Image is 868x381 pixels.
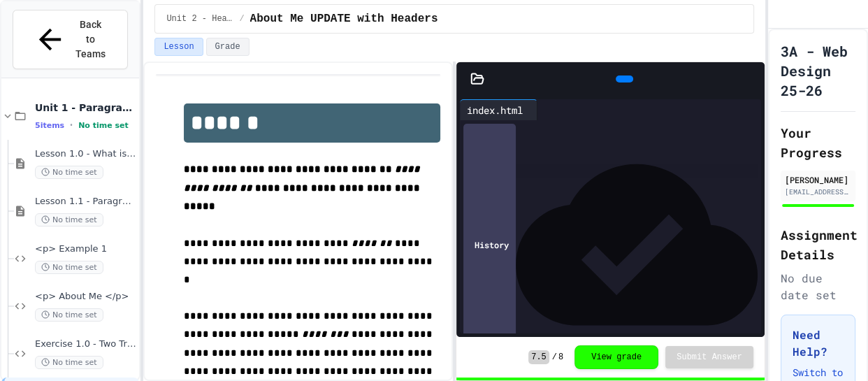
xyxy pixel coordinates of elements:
[206,38,249,56] button: Grade
[35,261,103,274] span: No time set
[460,103,530,117] div: index.html
[166,13,233,24] span: Unit 2 - Headers
[463,124,516,366] div: History
[552,352,557,363] span: /
[35,308,103,322] span: No time set
[35,356,103,369] span: No time set
[35,338,136,350] span: Exercise 1.0 - Two Truths and a Lie
[460,99,537,120] div: index.html
[13,10,128,69] button: Back to Teams
[785,173,851,186] div: [PERSON_NAME]
[70,120,73,131] span: •
[781,41,855,100] h1: 3A - Web Design 25-26
[35,166,103,179] span: No time set
[35,291,136,303] span: <p> About Me </p>
[677,352,742,363] span: Submit Answer
[781,270,855,303] div: No due date set
[665,346,753,368] button: Submit Answer
[781,225,855,264] h2: Assignment Details
[558,352,563,363] span: 8
[574,345,658,369] button: View grade
[785,187,851,197] div: [EMAIL_ADDRESS][DOMAIN_NAME]
[35,121,64,130] span: 5 items
[35,213,103,227] span: No time set
[35,148,136,160] span: Lesson 1.0 - What is HTML?
[781,123,855,162] h2: Your Progress
[75,17,108,62] span: Back to Teams
[35,196,136,208] span: Lesson 1.1 - Paragraphs
[154,38,203,56] button: Lesson
[528,350,549,364] span: 7.5
[35,243,136,255] span: <p> Example 1
[239,13,244,24] span: /
[793,326,844,360] h3: Need Help?
[78,121,129,130] span: No time set
[250,10,438,27] span: About Me UPDATE with Headers
[35,101,136,114] span: Unit 1 - Paragraphs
